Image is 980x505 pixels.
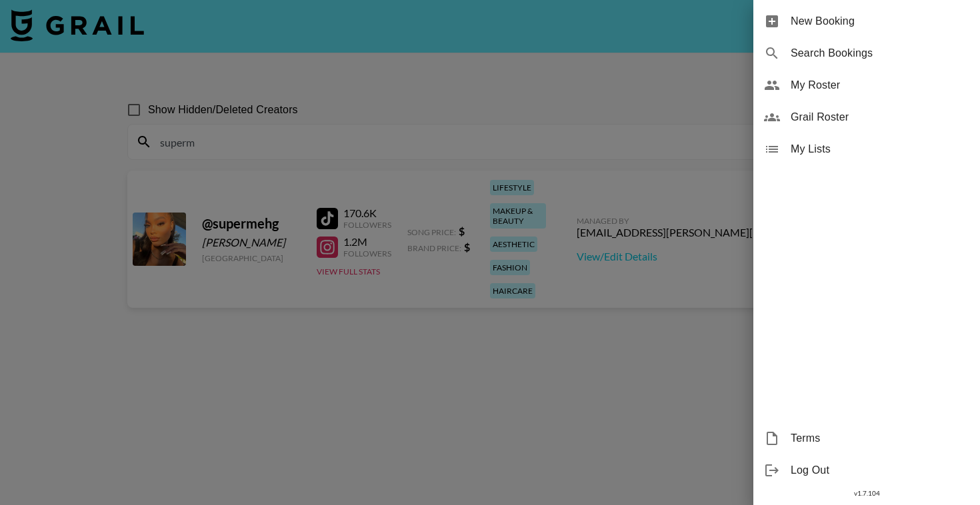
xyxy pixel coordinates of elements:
span: Log Out [791,462,969,478]
span: Grail Roster [791,109,969,125]
span: Search Bookings [791,45,969,61]
div: Search Bookings [753,37,980,69]
span: My Lists [791,141,969,157]
div: Terms [753,422,980,454]
div: New Booking [753,5,980,37]
span: New Booking [791,13,969,29]
div: My Lists [753,133,980,165]
div: v 1.7.104 [753,486,980,500]
span: My Roster [791,77,969,93]
div: Log Out [753,454,980,486]
div: My Roster [753,69,980,101]
div: Grail Roster [753,101,980,133]
span: Terms [791,430,969,446]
